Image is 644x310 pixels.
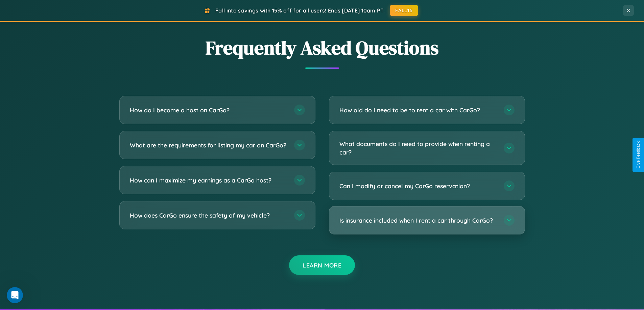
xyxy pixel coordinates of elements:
[119,35,525,61] h2: Frequently Asked Questions
[130,176,287,185] h3: How can I maximize my earnings as a CarGo host?
[289,255,355,275] button: Learn More
[7,287,23,303] iframe: Intercom live chat
[339,216,497,225] h3: Is insurance included when I rent a car through CarGo?
[636,141,641,169] div: Give Feedback
[130,211,287,220] h3: How does CarGo ensure the safety of my vehicle?
[130,106,287,114] h3: How do I become a host on CarGo?
[339,106,497,114] h3: How old do I need to be to rent a car with CarGo?
[339,140,497,156] h3: What documents do I need to provide when renting a car?
[339,182,497,190] h3: Can I modify or cancel my CarGo reservation?
[390,5,418,16] button: FALL15
[130,141,287,149] h3: What are the requirements for listing my car on CarGo?
[215,7,385,14] span: Fall into savings with 15% off for all users! Ends [DATE] 10am PT.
